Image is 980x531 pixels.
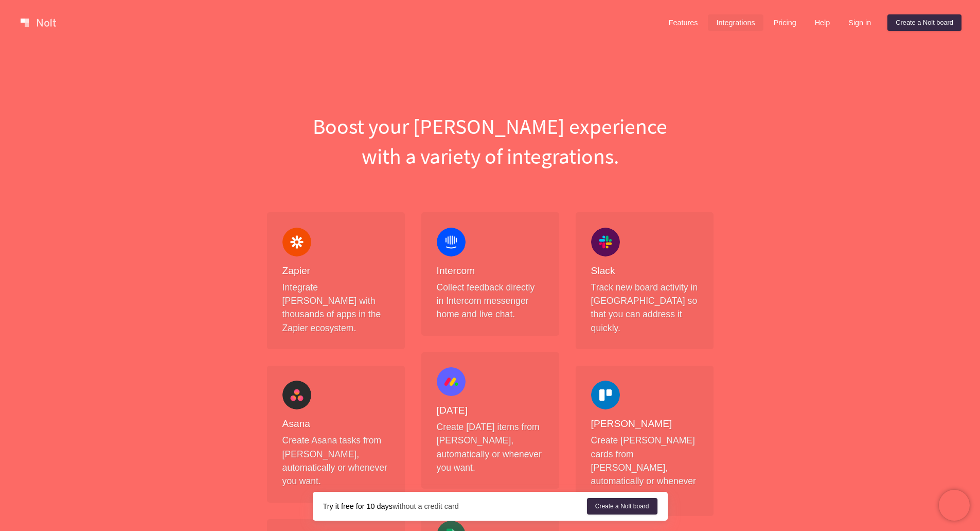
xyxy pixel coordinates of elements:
a: Create a Nolt board [587,498,657,515]
p: Create [PERSON_NAME] cards from [PERSON_NAME], automatically or whenever you want. [591,434,698,502]
a: Pricing [765,14,805,31]
p: Track new board activity in [GEOGRAPHIC_DATA] so that you can address it quickly. [591,281,698,335]
a: Sign in [840,14,879,31]
a: Help [807,14,839,31]
h4: Intercom [437,265,544,278]
h4: [PERSON_NAME] [591,418,698,431]
div: without a credit card [323,501,587,511]
h4: Asana [282,418,389,431]
a: Features [661,14,706,31]
h4: [DATE] [437,404,544,417]
p: Create Asana tasks from [PERSON_NAME], automatically or whenever you want. [282,434,389,488]
iframe: Chatra live chat [939,490,970,521]
p: Create [DATE] items from [PERSON_NAME], automatically or whenever you want. [437,420,544,475]
a: Integrations [708,14,763,31]
a: Create a Nolt board [887,14,961,31]
strong: Try it free for 10 days [323,502,393,510]
h4: Zapier [282,265,389,278]
h4: Slack [591,265,698,278]
p: Integrate [PERSON_NAME] with thousands of apps in the Zapier ecosystem. [282,281,389,335]
h1: Boost your [PERSON_NAME] experience with a variety of integrations. [259,111,722,171]
p: Collect feedback directly in Intercom messenger home and live chat. [437,281,544,321]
